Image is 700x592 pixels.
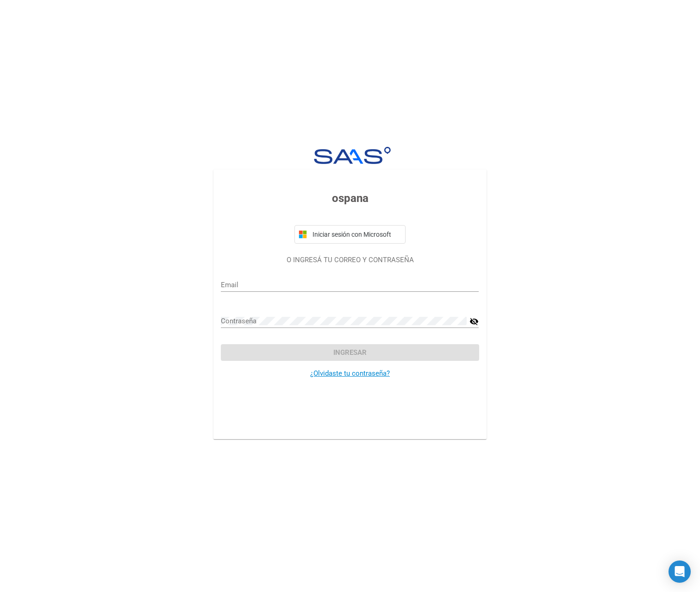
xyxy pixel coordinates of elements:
[221,344,479,361] button: Ingresar
[311,231,401,238] span: Iniciar sesión con Microsoft
[221,255,479,265] p: O INGRESÁ TU CORREO Y CONTRASEÑA
[333,348,367,357] span: Ingresar
[310,369,390,378] a: ¿Olvidaste tu contraseña?
[221,190,479,207] h3: ospana
[469,316,479,327] mat-icon: visibility_off
[294,225,406,244] button: Iniciar sesión con Microsoft
[669,561,691,583] div: Open Intercom Messenger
